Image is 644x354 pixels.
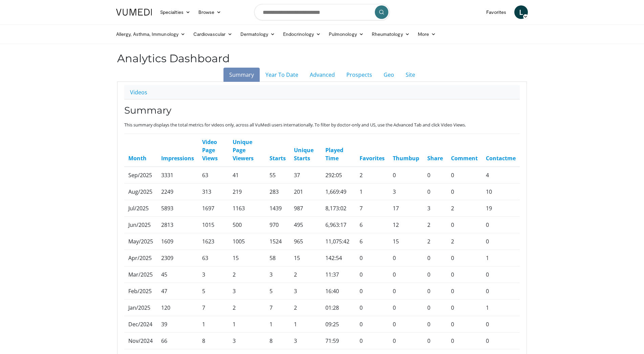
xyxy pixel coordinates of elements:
[447,266,482,283] td: 0
[128,155,147,162] a: Month
[124,167,157,184] td: Sep/2025
[124,233,157,250] td: May/2025
[157,217,198,233] td: 2813
[389,250,423,266] td: 0
[482,233,520,250] td: 0
[290,283,322,300] td: 3
[157,316,198,333] td: 39
[423,266,447,283] td: 0
[321,200,356,217] td: 8,173:02
[482,266,520,283] td: 0
[451,155,478,162] a: Comment
[304,68,341,82] a: Advanced
[356,217,389,233] td: 6
[341,68,378,82] a: Prospects
[393,155,419,162] a: Thumbup
[325,27,368,41] a: Pulmonology
[447,167,482,184] td: 0
[514,5,528,19] span: L
[389,167,423,184] td: 0
[423,167,447,184] td: 0
[423,184,447,200] td: 0
[229,283,265,300] td: 3
[290,200,322,217] td: 987
[482,316,520,333] td: 0
[124,300,157,316] td: Jan/2025
[290,184,322,200] td: 201
[265,300,290,316] td: 7
[189,27,236,41] a: Cardiovascular
[265,333,290,349] td: 8
[482,283,520,300] td: 0
[229,217,265,233] td: 500
[389,316,423,333] td: 0
[202,138,218,162] a: Video Page Views
[229,167,265,184] td: 41
[265,233,290,250] td: 1524
[198,300,229,316] td: 7
[321,233,356,250] td: 11,075:42
[356,333,389,349] td: 0
[124,266,157,283] td: Mar/2025
[321,167,356,184] td: 292:05
[290,333,322,349] td: 3
[161,155,194,162] a: Impressions
[423,233,447,250] td: 2
[229,233,265,250] td: 1005
[482,250,520,266] td: 1
[290,266,322,283] td: 2
[321,283,356,300] td: 16:40
[482,217,520,233] td: 0
[447,316,482,333] td: 0
[198,250,229,266] td: 63
[321,333,356,349] td: 71:59
[356,184,389,200] td: 1
[356,250,389,266] td: 0
[254,4,390,20] input: Search topics, interventions
[389,184,423,200] td: 3
[482,167,520,184] td: 4
[423,283,447,300] td: 0
[389,233,423,250] td: 15
[423,217,447,233] td: 2
[447,283,482,300] td: 0
[229,250,265,266] td: 15
[157,283,198,300] td: 47
[486,155,516,162] a: Contactme
[279,27,325,41] a: Endocrinology
[157,167,198,184] td: 3331
[260,68,304,82] a: Year To Date
[294,146,314,162] a: Unique Starts
[356,316,389,333] td: 0
[198,283,229,300] td: 5
[124,122,520,128] p: This summary displays the total metrics for videos only, across all VuMedi users internationally....
[447,184,482,200] td: 0
[124,105,520,116] h3: Summary
[378,68,400,82] a: Geo
[356,283,389,300] td: 0
[423,333,447,349] td: 0
[157,300,198,316] td: 120
[482,300,520,316] td: 1
[356,300,389,316] td: 0
[117,52,527,65] h2: Analytics Dashboard
[356,233,389,250] td: 6
[389,200,423,217] td: 17
[265,217,290,233] td: 970
[156,5,194,19] a: Specialties
[290,250,322,266] td: 15
[229,184,265,200] td: 219
[194,5,226,19] a: Browse
[423,200,447,217] td: 3
[423,300,447,316] td: 0
[124,316,157,333] td: Dec/2024
[482,184,520,200] td: 10
[157,250,198,266] td: 2309
[321,266,356,283] td: 11:37
[290,316,322,333] td: 1
[198,316,229,333] td: 1
[389,300,423,316] td: 0
[447,333,482,349] td: 0
[447,250,482,266] td: 0
[157,266,198,283] td: 45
